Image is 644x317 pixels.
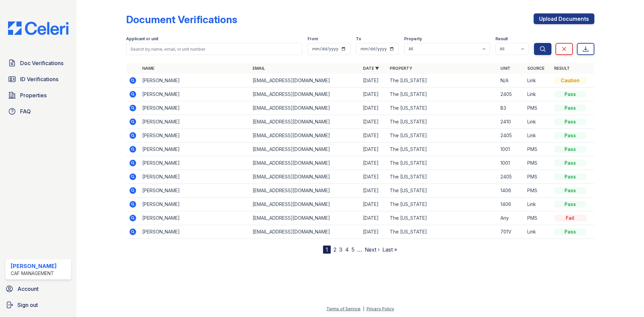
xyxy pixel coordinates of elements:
label: Result [495,36,508,42]
label: Applicant or unit [126,36,158,42]
td: The [US_STATE] [387,170,497,184]
td: [EMAIL_ADDRESS][DOMAIN_NAME] [250,184,360,198]
td: Link [525,115,551,129]
td: The [US_STATE] [387,129,497,143]
td: The [US_STATE] [387,198,497,211]
a: Date ▼ [363,66,379,71]
td: [DATE] [360,170,387,184]
div: Pass [554,160,586,166]
td: [DATE] [360,225,387,239]
label: Property [404,36,422,42]
td: PMS [525,211,551,225]
label: From [308,36,318,42]
td: 2405 [498,88,525,101]
td: The [US_STATE] [387,156,497,170]
td: [PERSON_NAME] [140,170,250,184]
td: The [US_STATE] [387,74,497,88]
div: Fail [554,215,586,221]
a: Property [390,66,412,71]
div: 1 [323,246,331,254]
td: [DATE] [360,74,387,88]
td: [EMAIL_ADDRESS][DOMAIN_NAME] [250,170,360,184]
span: Properties [20,91,47,99]
span: FAQ [20,107,31,115]
td: Link [525,88,551,101]
a: Next › [365,246,380,253]
td: [PERSON_NAME] [140,101,250,115]
img: CE_Logo_Blue-a8612792a0a2168367f1c8372b55b34899dd931a85d93a1a3d3e32e68fde9ad4.png [3,21,74,35]
td: 2405 [498,129,525,143]
td: [PERSON_NAME] [140,74,250,88]
td: Link [525,129,551,143]
td: [EMAIL_ADDRESS][DOMAIN_NAME] [250,143,360,156]
div: | [363,306,364,311]
td: [DATE] [360,211,387,225]
td: [EMAIL_ADDRESS][DOMAIN_NAME] [250,129,360,143]
input: Search by name, email, or unit number [126,43,302,55]
td: PMS [525,184,551,198]
td: The [US_STATE] [387,101,497,115]
td: [EMAIL_ADDRESS][DOMAIN_NAME] [250,115,360,129]
td: 1406 [498,184,525,198]
div: CAF Management [11,270,57,277]
td: 701V [498,225,525,239]
td: 1406 [498,198,525,211]
td: Any [498,211,525,225]
span: … [357,246,362,254]
a: Email [253,66,265,71]
td: The [US_STATE] [387,143,497,156]
a: 4 [345,246,349,253]
td: PMS [525,170,551,184]
td: N/A [498,74,525,88]
td: B3 [498,101,525,115]
td: [PERSON_NAME] [140,211,250,225]
td: Link [525,225,551,239]
a: FAQ [5,105,71,118]
a: Last » [382,246,397,253]
td: PMS [525,143,551,156]
td: PMS [525,101,551,115]
a: Source [527,66,544,71]
td: 2405 [498,170,525,184]
td: [EMAIL_ADDRESS][DOMAIN_NAME] [250,225,360,239]
td: [EMAIL_ADDRESS][DOMAIN_NAME] [250,198,360,211]
td: [EMAIL_ADDRESS][DOMAIN_NAME] [250,88,360,101]
a: Name [142,66,154,71]
td: [DATE] [360,115,387,129]
div: Pass [554,201,586,208]
a: Privacy Policy [367,306,394,311]
td: 2410 [498,115,525,129]
div: Pass [554,118,586,125]
div: Pass [554,105,586,111]
td: [PERSON_NAME] [140,184,250,198]
a: Unit [500,66,511,71]
td: [PERSON_NAME] [140,143,250,156]
td: [DATE] [360,184,387,198]
td: The [US_STATE] [387,211,497,225]
td: Link [525,74,551,88]
td: [PERSON_NAME] [140,198,250,211]
a: Upload Documents [534,13,594,24]
a: 3 [339,246,342,253]
a: Account [3,282,74,296]
td: [DATE] [360,198,387,211]
span: ID Verifications [20,75,58,83]
button: Sign out [3,298,74,312]
a: Terms of Service [326,306,361,311]
a: 2 [333,246,336,253]
td: 1001 [498,156,525,170]
td: [EMAIL_ADDRESS][DOMAIN_NAME] [250,156,360,170]
td: [PERSON_NAME] [140,88,250,101]
div: Pass [554,146,586,153]
div: [PERSON_NAME] [11,262,57,270]
div: Pass [554,228,586,235]
td: [DATE] [360,156,387,170]
td: [EMAIL_ADDRESS][DOMAIN_NAME] [250,211,360,225]
a: ID Verifications [5,72,71,86]
label: To [356,36,361,42]
td: [PERSON_NAME] [140,129,250,143]
span: Account [17,285,39,293]
div: Pass [554,187,586,194]
td: The [US_STATE] [387,225,497,239]
div: Caution [554,77,586,84]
